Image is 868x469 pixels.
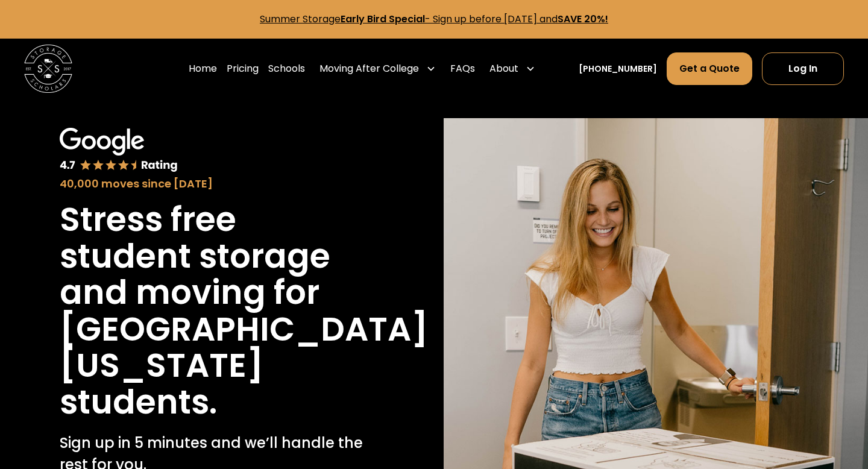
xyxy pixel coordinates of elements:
div: 40,000 moves since [DATE] [60,175,365,192]
a: Log In [762,52,844,85]
img: Google 4.7 star rating [60,128,178,173]
a: [PHONE_NUMBER] [579,63,657,75]
a: Get a Quote [667,52,752,85]
h1: Stress free student storage and moving for [60,201,365,311]
a: FAQs [450,52,475,86]
a: Schools [268,52,305,86]
a: Summer StorageEarly Bird Special- Sign up before [DATE] andSAVE 20%! [260,12,608,26]
a: Home [189,52,217,86]
div: About [489,61,518,76]
strong: SAVE 20%! [558,12,608,26]
strong: Early Bird Special [341,12,425,26]
h1: students. [60,384,217,421]
a: Pricing [227,52,259,86]
h1: [GEOGRAPHIC_DATA][US_STATE] [60,311,428,384]
img: Storage Scholars main logo [24,45,72,93]
div: Moving After College [319,61,419,76]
